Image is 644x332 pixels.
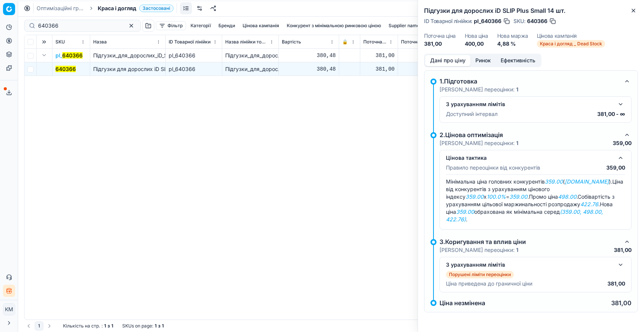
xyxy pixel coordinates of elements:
p: 381,00 [614,246,632,254]
em: 359.00 [545,178,563,185]
button: Бренди [215,21,238,30]
div: Підгузки_для_дорослих_iD_SLIP_Plus_Small_14_шт. [225,65,275,73]
span: SKUs on page : [122,323,153,329]
button: Ринок [470,55,496,66]
span: Ціна від конкурентів з урахуванням цінового індексу x = . [446,178,623,200]
em: 498.00 [558,193,576,200]
span: Назва [93,39,107,45]
em: 422.76 [580,201,598,207]
p: Правило переоцінки від конкурентів [446,164,540,171]
strong: з [158,323,160,329]
mark: 640366 [62,52,83,59]
em: [DOMAIN_NAME] [565,178,609,185]
strong: з [108,323,110,329]
em: 359.00 [456,208,474,215]
strong: 1 [516,140,518,146]
button: Цінова кампанія [240,21,282,30]
p: Ціна приведена до граничної ціни [446,280,532,287]
dd: 4,88 % [497,40,528,48]
p: 359,00 [613,139,632,147]
input: Пошук по SKU або назві [38,22,121,29]
div: pl_640366 [169,65,219,73]
div: 381,00 [363,52,395,59]
div: Цінова тактика [446,154,613,162]
div: 380,48 [282,65,336,73]
iframe: Intercom live chat [613,306,631,324]
span: pl_640366 [474,17,501,25]
span: pl_ [55,52,83,59]
div: 1.Підготовка [440,77,619,86]
span: Мінімальна ціна головних конкурентів ( ). [446,178,612,185]
div: : [63,323,113,329]
dt: Цінова кампанія [537,33,605,39]
div: 381,00 [401,65,451,73]
span: Назва лінійки товарів [225,39,268,45]
h2: Підгузки для дорослих iD SLIP Plus Small 14 шт. [424,6,638,15]
em: 359.00 [466,193,484,200]
p: Доступний інтервал [446,110,498,118]
button: Expand [40,51,49,60]
span: Краса і доглядЗастосовані [98,5,174,12]
div: 380,48 [282,52,336,59]
button: Supplier name [386,21,423,30]
strong: 1 [516,247,518,253]
span: 640366 [527,17,547,25]
div: 381,00 [363,65,395,73]
button: pl_640366 [55,52,83,59]
span: Підгузки_для_дорослих_iD_SLIP_Plus_Small_14_шт. [93,52,221,59]
p: 359,00 [606,164,625,171]
dt: Нова ціна [465,33,488,39]
a: Оптимізаційні групи [37,5,85,12]
strong: 1 [162,323,164,329]
p: Ціна незмінена [440,300,485,306]
span: Вартість [282,39,301,45]
span: SKU : [513,19,526,24]
strong: 1 [516,86,518,93]
button: Go to next page [45,321,54,330]
p: 381,00 [607,280,625,287]
button: Дані про ціну [425,55,470,66]
p: 381,00 - ∞ [597,110,625,118]
span: Поточна промо ціна [401,39,444,45]
button: Фільтр [156,21,186,30]
dd: 400,00 [465,40,488,48]
span: ID Товарної лінійки : [424,19,472,24]
span: КM [3,304,15,315]
button: Ефективність [496,55,540,66]
span: Кількість на стр. [63,323,100,329]
p: 381,00 [611,300,632,306]
strong: 1 [104,323,106,329]
div: 2.Цінова оптимізація [440,130,619,139]
p: [PERSON_NAME] переоцінки: [440,139,518,147]
p: Порушені ліміти переоцінки [449,272,511,278]
p: [PERSON_NAME] переоцінки: [440,246,518,254]
button: 1 [35,321,43,330]
button: КM [3,303,15,315]
button: Конкурент з мінімальною ринковою ціною [284,21,384,30]
span: SKU [55,39,65,45]
div: pl_640366 [169,52,219,59]
nav: pagination [24,321,54,330]
em: 100.0% [487,193,506,200]
nav: breadcrumb [37,5,174,12]
div: Підгузки_для_дорослих_iD_SLIP_Plus_Small_14_шт. [225,52,275,59]
div: 381,00 [401,52,451,59]
span: Краса і догляд _ Dead Stock [537,40,605,48]
div: З урахуванням лімітів [446,261,613,269]
em: 359.00 [509,193,527,200]
span: Застосовані [139,5,174,12]
mark: 640366 [55,66,76,72]
button: 640366 [55,65,76,73]
span: Нова ціна обрахована як мінімальна серед . [446,201,613,222]
button: Go to previous page [24,321,33,330]
span: Підгузки для дорослих iD SLIP Plus Small 14 шт. [93,66,215,72]
button: Категорії [188,21,214,30]
div: 3.Коригування та вплив ціни [440,237,619,246]
dt: Поточна ціна [424,33,456,39]
span: Краса і догляд [98,5,136,12]
p: [PERSON_NAME] переоцінки: [440,86,518,93]
div: З урахуванням лімітів [446,100,613,108]
span: Поточна ціна [363,39,387,45]
button: Expand all [40,37,49,46]
span: 🔒 [342,39,348,45]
